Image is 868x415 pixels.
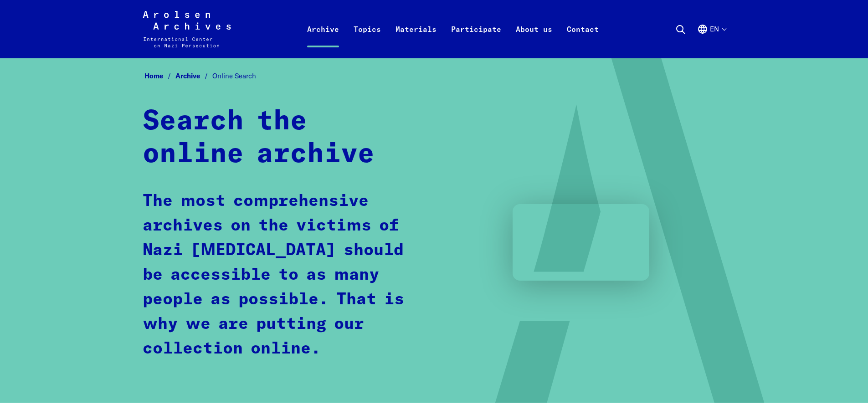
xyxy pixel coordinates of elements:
a: Archive [300,22,346,58]
a: About us [508,22,560,58]
p: The most comprehensive archives on the victims of Nazi [MEDICAL_DATA] should be accessible to as ... [143,189,418,361]
a: Home [144,72,175,80]
nav: Primary [300,11,606,47]
span: Online Search [212,72,256,80]
nav: Breadcrumb [143,69,726,83]
a: Topics [346,22,388,58]
button: English, language selection [697,24,726,56]
a: Participate [444,22,508,58]
a: Contact [560,22,606,58]
a: Archive [175,72,212,80]
strong: Search the online archive [143,108,375,168]
a: Materials [388,22,444,58]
